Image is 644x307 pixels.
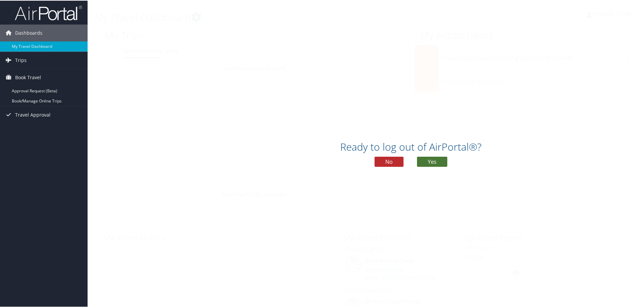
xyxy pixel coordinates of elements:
[375,156,404,166] button: No
[15,4,82,20] img: airportal-logo.png
[15,51,27,68] span: Trips
[417,156,447,166] button: Yes
[15,24,42,41] span: Dashboards
[15,68,41,85] span: Book Travel
[15,106,51,123] span: Travel Approval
